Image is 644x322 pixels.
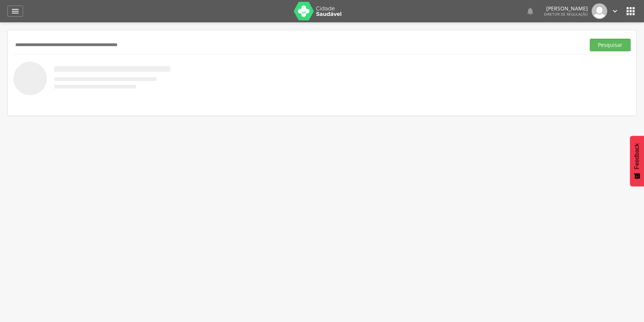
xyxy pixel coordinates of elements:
a:  [7,6,23,17]
a:  [526,3,535,19]
i:  [526,7,535,16]
a:  [611,3,619,19]
span: Diretor de regulação [544,12,588,17]
i:  [625,5,637,17]
i:  [11,7,20,16]
button: Pesquisar [590,39,631,51]
i:  [611,7,619,15]
p: [PERSON_NAME] [544,6,588,11]
span: Feedback [634,143,640,169]
button: Feedback - Mostrar pesquisa [630,136,644,186]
